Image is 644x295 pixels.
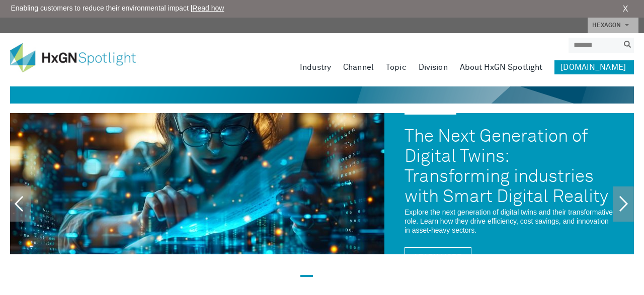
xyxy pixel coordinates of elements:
img: The Next Generation of Digital Twins: Transforming industries with Smart Digital Reality [10,113,384,254]
a: HEXAGON [588,18,638,33]
a: Topic [386,60,407,74]
a: Channel [343,60,374,74]
a: Learn More [405,247,471,266]
a: About HxGN Spotlight [460,60,543,74]
a: Previous [10,186,31,222]
a: Division [419,60,448,74]
a: Industry [300,60,331,74]
a: The Next Generation of Digital Twins: Transforming industries with Smart Digital Reality [405,120,614,208]
p: Explore the next generation of digital twins and their transformative role. Learn how they drive ... [405,208,614,235]
span: Enabling customers to reduce their environmental impact | [11,3,224,14]
img: HxGN Spotlight [10,43,151,72]
a: Read how [192,4,224,12]
a: X [623,3,628,15]
a: [DOMAIN_NAME] [554,60,634,74]
a: Next [613,186,634,222]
